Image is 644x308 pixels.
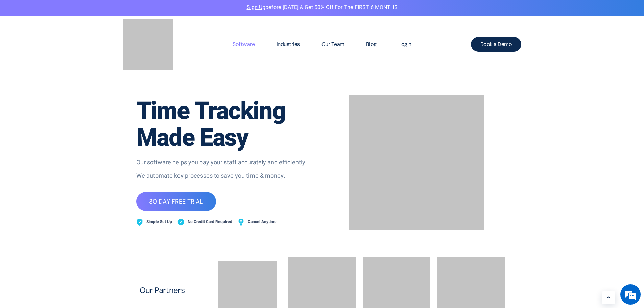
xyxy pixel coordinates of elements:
[186,218,232,227] span: No Credit Card Required
[266,28,311,61] a: Industries
[247,3,265,11] a: Sign Up
[471,37,522,52] a: Book a Demo
[136,172,319,181] p: We automate key processes to save you time & money.
[136,98,319,151] h1: Time Tracking Made Easy
[140,286,207,295] h2: Our Partners
[5,3,639,12] p: before [DATE] & Get 50% Off for the FIRST 6 MONTHS
[136,192,216,211] a: 30 DAY FREE TRIAL
[222,28,265,61] a: Software
[311,28,355,61] a: Our Team
[480,42,512,47] span: Book a Demo
[145,218,172,227] span: Simple Set Up
[602,291,615,304] a: Learn More
[387,28,422,61] a: Login
[246,218,277,227] span: Cancel Anytime
[136,158,319,167] p: Our software helps you pay your staff accurately and efficiently.
[355,28,387,61] a: Blog
[149,198,203,205] span: 30 DAY FREE TRIAL
[349,95,484,230] img: timesheet software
